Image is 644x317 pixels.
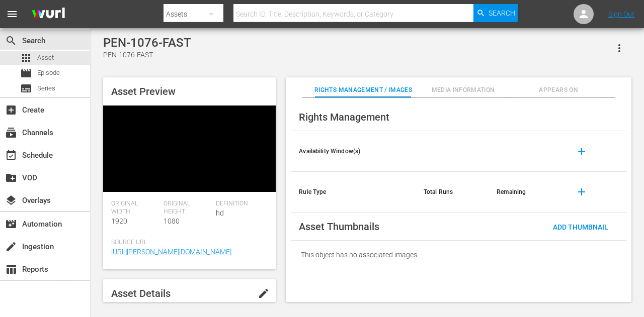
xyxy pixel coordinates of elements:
[37,68,60,78] span: Episode
[252,281,276,305] button: edit
[608,10,634,18] a: Sign Out
[5,127,17,139] span: Channels
[545,223,616,231] span: Add Thumbnail
[545,218,616,236] button: Add Thumbnail
[24,3,72,26] img: ans4CAIJ8jUAAAAAAAAAAAAAAAAAAAAAAAAgQb4GAAAAAAAAAAAAAAAAAAAAAAAAJMjXAAAAAAAAAAAAAAAAAAAAAAAAgAT5G...
[419,85,508,95] span: Media Information
[576,186,588,198] span: add
[111,239,263,247] span: Source Url
[37,83,55,93] span: Series
[570,139,594,163] button: add
[299,111,389,123] span: Rights Management
[489,4,515,22] span: Search
[111,217,127,225] span: 1920
[111,287,171,299] span: Asset Details
[258,287,270,299] span: edit
[164,217,180,225] span: 1080
[5,149,17,161] span: Schedule
[5,218,17,230] span: Automation
[489,172,561,213] th: Remaining
[5,104,17,116] span: Create
[111,85,176,97] span: Asset Preview
[299,221,379,233] span: Asset Thumbnails
[164,200,211,216] span: Original Height
[20,82,32,94] span: Series
[5,263,17,275] span: Reports
[5,35,17,47] span: Search
[111,200,158,216] span: Original Width
[416,172,489,213] th: Total Runs
[570,180,594,204] button: add
[6,8,18,20] span: menu
[514,85,603,95] span: Appears On
[216,209,224,217] span: hd
[103,50,191,60] div: PEN-1076-FAST
[20,52,32,64] span: Asset
[216,200,263,208] span: Definition
[5,194,17,206] span: Overlays
[291,241,626,269] div: This object has no associated images.
[37,53,54,63] span: Asset
[111,248,231,256] a: [URL][PERSON_NAME][DOMAIN_NAME]
[576,145,588,157] span: add
[291,172,416,213] th: Rule Type
[20,67,32,79] span: Episode
[5,241,17,253] span: Ingestion
[291,131,416,172] th: Availability Window(s)
[314,85,412,95] span: Rights Management / Images
[473,4,518,22] button: Search
[5,172,17,184] span: VOD
[103,36,191,50] div: PEN-1076-FAST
